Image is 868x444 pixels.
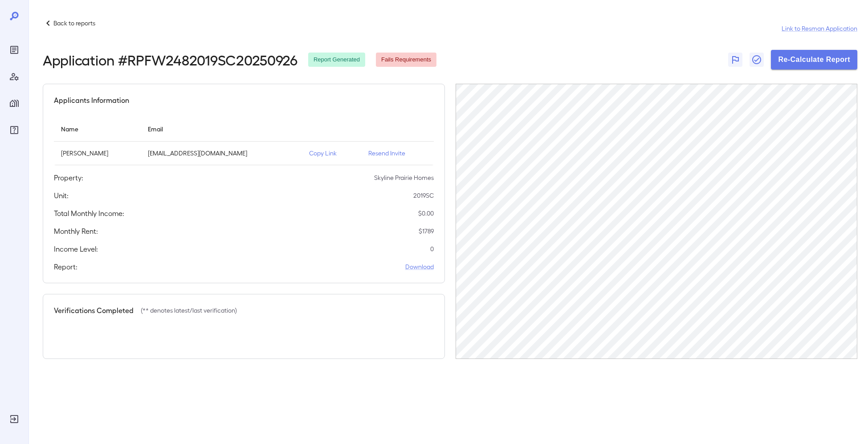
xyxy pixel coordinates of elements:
[43,52,297,68] h2: Application # RPFW2482019SC20250926
[7,412,21,426] div: Log Out
[54,305,134,316] h5: Verifications Completed
[418,209,434,218] p: $ 0.00
[376,56,436,64] span: Fails Requirements
[419,227,434,236] p: $ 1789
[308,56,365,64] span: Report Generated
[782,24,857,33] a: Link to Resman Application
[750,53,764,67] button: Close Report
[728,53,742,67] button: Flag Report
[368,149,427,158] p: Resend Invite
[54,116,434,165] table: simple table
[141,306,237,315] p: (** denotes latest/last verification)
[7,123,21,137] div: FAQ
[309,149,354,158] p: Copy Link
[54,226,98,236] h5: Monthly Rent:
[771,50,857,69] button: Re-Calculate Report
[54,190,69,201] h5: Unit:
[413,191,434,200] p: 2019SC
[430,244,434,253] p: 0
[7,96,21,110] div: Manage Properties
[54,244,98,254] h5: Income Level:
[141,116,302,142] th: Email
[53,19,95,28] p: Back to reports
[54,172,83,183] h5: Property:
[61,149,134,158] p: [PERSON_NAME]
[54,208,124,219] h5: Total Monthly Income:
[374,173,434,182] p: Skyline Prairie Homes
[405,262,434,271] a: Download
[54,261,77,272] h5: Report:
[54,116,141,142] th: Name
[7,69,21,84] div: Manage Users
[54,95,129,106] h5: Applicants Information
[148,149,294,158] p: [EMAIL_ADDRESS][DOMAIN_NAME]
[7,43,21,57] div: Reports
